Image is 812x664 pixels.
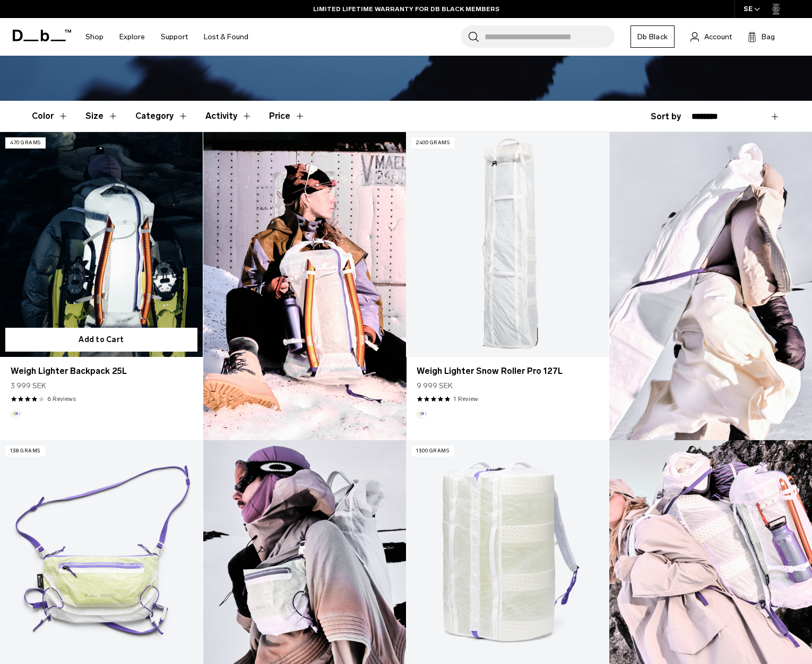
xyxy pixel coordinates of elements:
a: Db Black [630,25,675,48]
button: Toggle Filter [205,101,252,132]
a: Support [161,18,188,56]
img: Content block image [203,132,407,440]
button: Aurora [11,409,20,418]
button: Bag [748,30,775,43]
button: Toggle Filter [32,101,68,132]
a: Shop [85,18,103,56]
span: 9 999 SEK [417,380,453,391]
p: 1300 grams [411,445,454,457]
p: 138 grams [5,445,45,457]
a: Weigh Lighter Snow Roller Pro 127L [417,365,598,378]
button: Add to Cart [5,328,197,352]
span: Account [704,31,732,42]
a: 1 reviews [453,394,478,404]
span: Bag [762,31,775,42]
a: Lost & Found [204,18,248,56]
a: Account [690,30,732,43]
a: LIMITED LIFETIME WARRANTY FOR DB BLACK MEMBERS [313,4,499,14]
nav: Main Navigation [77,18,256,56]
button: Toggle Price [269,101,305,132]
button: Toggle Filter [85,101,118,132]
button: Toggle Filter [135,101,188,132]
a: 6 reviews [47,394,76,404]
span: 3 999 SEK [11,380,46,391]
a: Weigh Lighter Backpack 25L [11,365,192,378]
p: 470 grams [5,137,46,148]
p: 2400 grams [411,137,454,148]
button: Aurora [417,409,426,418]
a: Weigh Lighter Snow Roller Pro 127L [406,132,609,357]
a: Explore [119,18,145,56]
